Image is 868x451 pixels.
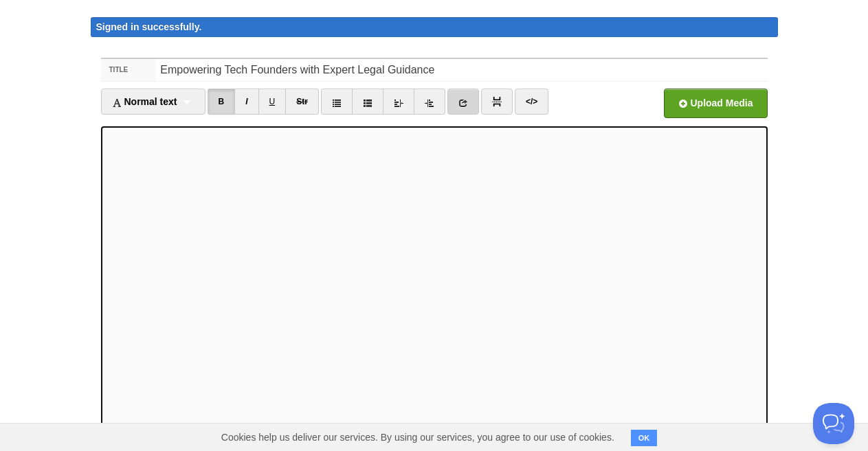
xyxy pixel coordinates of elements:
a: Str [285,89,319,115]
iframe: Help Scout Beacon - Open [813,403,854,444]
div: Signed in successfully. [91,17,778,37]
img: pagebreak-icon.png [492,97,502,106]
label: Title [101,59,157,81]
span: Normal text [112,96,177,107]
a: </> [515,89,548,115]
a: B [208,89,236,115]
span: Cookies help us deliver our services. By using our services, you agree to our use of cookies. [208,424,628,451]
del: Str [296,97,308,106]
a: U [258,89,287,115]
a: I [234,89,258,115]
button: OK [631,430,658,446]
